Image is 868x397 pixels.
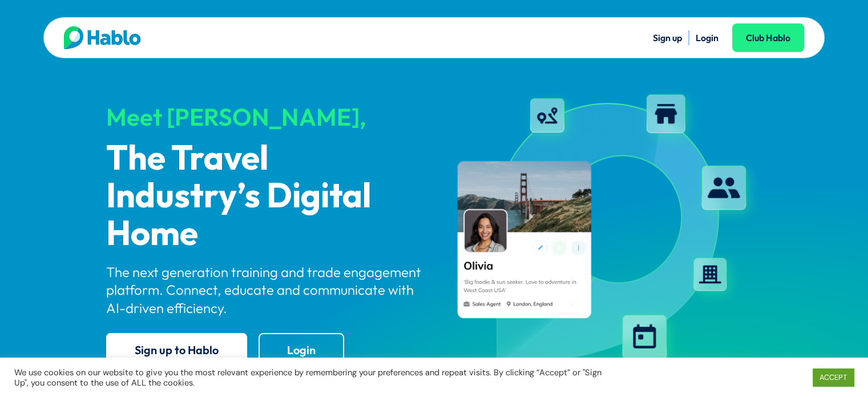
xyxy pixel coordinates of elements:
img: Hablo logo main 2 [64,26,141,49]
a: Sign up to Hablo [106,333,247,367]
div: Meet [PERSON_NAME], [106,104,425,130]
a: ACCEPT [813,368,854,386]
a: Login [259,333,344,367]
img: hablo-profile-image [444,85,762,376]
p: The next generation training and trade engagement platform. Connect, educate and communicate with... [106,263,425,317]
div: We use cookies on our website to give you the most relevant experience by remembering your prefer... [14,367,602,388]
p: The Travel Industry’s Digital Home [106,141,425,254]
a: Sign up [653,32,682,43]
a: Login [696,32,718,43]
a: Club Hablo [732,23,804,52]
